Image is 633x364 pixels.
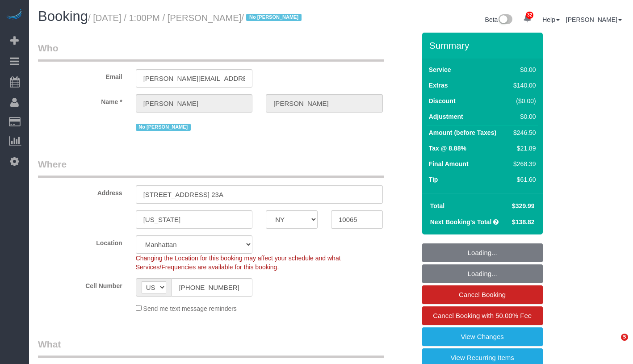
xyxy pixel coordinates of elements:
[510,175,536,184] div: $61.60
[510,96,536,105] div: ($0.00)
[510,144,536,153] div: $21.89
[136,94,253,113] input: First Name
[31,278,129,290] label: Cell Number
[603,334,624,355] iframe: Intercom live chat
[241,13,304,23] span: /
[31,69,129,81] label: Email
[433,312,532,319] span: Cancel Booking with 50.00% Fee
[621,334,628,341] span: 5
[422,285,543,304] a: Cancel Booking
[566,16,622,23] a: [PERSON_NAME]
[429,112,463,121] label: Adjustment
[430,202,444,209] strong: Total
[38,158,384,178] legend: Where
[246,14,301,21] span: No [PERSON_NAME]
[136,69,253,88] input: Email
[542,16,560,23] a: Help
[31,94,129,106] label: Name *
[136,255,341,271] span: Changing the Location for this booking may affect your schedule and what Services/Frequencies are...
[429,159,469,168] label: Final Amount
[485,16,513,23] a: Beta
[429,128,496,137] label: Amount (before Taxes)
[519,9,536,29] a: 32
[498,14,512,26] img: New interface
[510,128,536,137] div: $246.50
[510,65,536,74] div: $0.00
[31,235,129,247] label: Location
[88,13,304,23] small: / [DATE] / 1:00PM / [PERSON_NAME]
[5,9,23,21] img: Automaid Logo
[429,81,448,90] label: Extras
[429,65,451,74] label: Service
[31,185,129,197] label: Address
[429,96,456,105] label: Discount
[331,210,383,229] input: Zip Code
[512,202,535,209] span: $329.99
[38,8,88,24] span: Booking
[510,81,536,90] div: $140.00
[429,40,538,50] h3: Summary
[510,159,536,168] div: $268.39
[430,218,492,226] strong: Next Booking's Total
[526,12,533,19] span: 32
[136,124,191,131] span: No [PERSON_NAME]
[422,306,543,325] a: Cancel Booking with 50.00% Fee
[510,112,536,121] div: $0.00
[143,305,237,312] span: Send me text message reminders
[512,218,535,226] span: $138.82
[38,338,384,358] legend: What
[172,278,253,297] input: Cell Number
[429,144,466,153] label: Tax @ 8.88%
[266,94,383,113] input: Last Name
[422,327,543,346] a: View Changes
[38,42,384,62] legend: Who
[429,175,438,184] label: Tip
[136,210,253,229] input: City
